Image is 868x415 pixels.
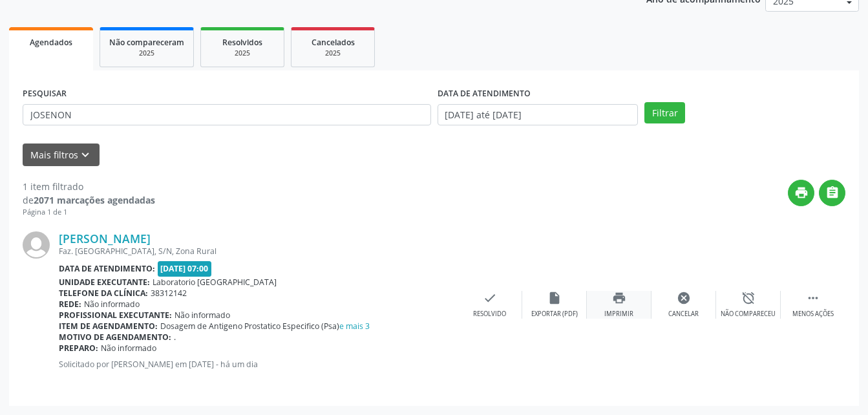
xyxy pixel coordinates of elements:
span: 38312142 [151,288,187,299]
div: Menos ações [792,310,834,319]
p: Solicitado por [PERSON_NAME] em [DATE] - há um dia [59,359,458,370]
span: Resolvidos [222,37,262,48]
span: Não compareceram [109,37,184,48]
div: 1 item filtrado [23,180,155,193]
i: print [794,186,809,200]
a: e mais 3 [339,321,370,332]
i: check [483,291,497,305]
span: Não informado [84,299,140,310]
label: DATA DE ATENDIMENTO [438,84,531,104]
b: Data de atendimento: [59,263,155,274]
i: cancel [677,291,691,305]
div: Página 1 de 1 [23,207,155,218]
div: 2025 [210,48,275,58]
div: Resolvido [473,310,506,319]
a: [PERSON_NAME] [59,231,151,246]
b: Unidade executante: [59,277,150,288]
b: Rede: [59,299,81,310]
b: Preparo: [59,343,98,354]
div: Imprimir [604,310,633,319]
i: keyboard_arrow_down [78,148,92,162]
span: Laboratorio [GEOGRAPHIC_DATA] [153,277,277,288]
button: Mais filtroskeyboard_arrow_down [23,144,100,166]
b: Telefone da clínica: [59,288,148,299]
b: Profissional executante: [59,310,172,321]
input: Nome, CNS [23,104,431,126]
span: Não informado [101,343,156,354]
span: Cancelados [312,37,355,48]
span: Dosagem de Antigeno Prostatico Especifico (Psa) [160,321,370,332]
div: Faz. [GEOGRAPHIC_DATA], S/N, Zona Rural [59,246,458,257]
div: 2025 [109,48,184,58]
button:  [819,180,845,206]
button: Filtrar [644,102,685,124]
strong: 2071 marcações agendadas [34,194,155,206]
label: PESQUISAR [23,84,67,104]
div: de [23,193,155,207]
span: . [174,332,176,343]
div: Não compareceu [721,310,776,319]
i:  [825,186,840,200]
input: Selecione um intervalo [438,104,639,126]
span: Não informado [175,310,230,321]
i: print [612,291,626,305]
i: alarm_off [741,291,756,305]
div: 2025 [301,48,365,58]
div: Cancelar [668,310,699,319]
button: print [788,180,814,206]
i:  [806,291,820,305]
b: Motivo de agendamento: [59,332,171,343]
span: Agendados [30,37,72,48]
span: [DATE] 07:00 [158,261,212,276]
b: Item de agendamento: [59,321,158,332]
img: img [23,231,50,259]
div: Exportar (PDF) [531,310,578,319]
i: insert_drive_file [547,291,562,305]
